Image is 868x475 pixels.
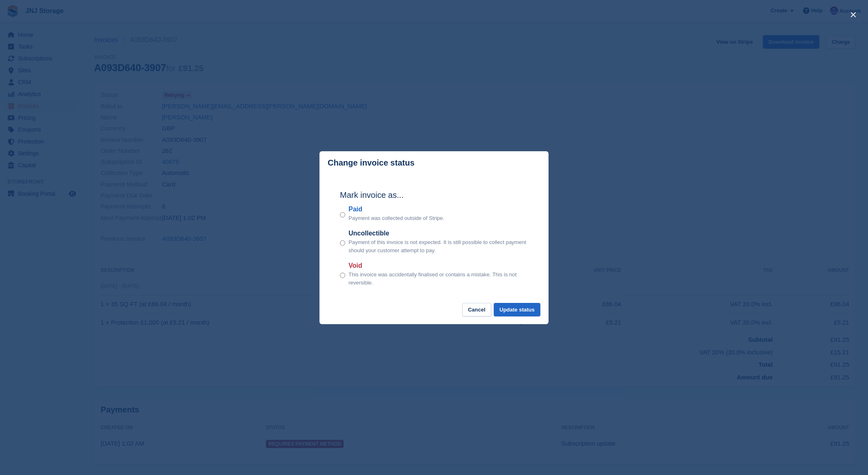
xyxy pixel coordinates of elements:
[349,204,444,214] label: Paid
[494,303,540,316] button: Update status
[349,261,528,271] label: Void
[847,8,860,21] button: close
[349,238,528,254] p: Payment of this invoice is not expected. It is still possible to collect payment should your cust...
[462,303,491,316] button: Cancel
[349,271,528,287] p: This invoice was accidentally finalised or contains a mistake. This is not reversible.
[349,214,444,222] p: Payment was collected outside of Stripe.
[340,189,528,201] h2: Mark invoice as...
[328,158,414,168] p: Change invoice status
[349,229,528,238] label: Uncollectible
